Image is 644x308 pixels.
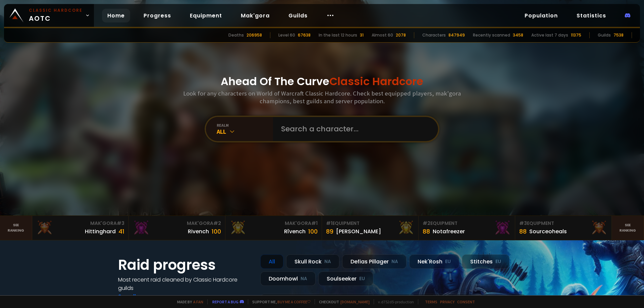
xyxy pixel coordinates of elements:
div: 3458 [513,32,523,38]
span: # 3 [117,220,124,227]
div: Stitches [462,254,509,269]
input: Search a character... [277,117,430,141]
span: # 1 [311,220,318,227]
a: See all progress [118,293,162,300]
h1: Ahead Of The Curve [221,73,423,89]
div: Deaths [228,32,244,38]
div: realm [217,123,273,128]
a: #2Equipment88Notafreezer [419,216,515,240]
a: Buy me a coffee [277,299,311,304]
a: Home [102,9,130,22]
div: 89 [326,227,333,236]
div: 7538 [613,32,624,38]
div: Defias Pillager [342,254,407,269]
a: Terms [425,299,437,304]
div: 206958 [247,32,262,38]
div: Rivench [188,227,209,236]
div: Almost 60 [372,32,393,38]
div: 88 [519,227,527,236]
div: Recently scanned [473,32,510,38]
div: 31 [360,32,364,38]
span: # 2 [213,220,221,227]
div: Skull Rock [286,254,339,269]
div: 100 [212,227,221,236]
span: # 2 [423,220,430,227]
h1: Raid progress [118,254,252,275]
div: All [260,254,283,269]
div: 11375 [571,32,581,38]
div: Rîvench [284,227,306,236]
div: Doomhowl [260,271,316,286]
a: Mak'Gora#1Rîvench100 [225,216,322,240]
h4: Most recent raid cleaned by Classic Hardcore guilds [118,275,252,292]
div: Sourceoheals [529,227,567,236]
a: Progress [138,9,176,22]
div: 41 [118,227,124,236]
div: Guilds [598,32,611,38]
div: Characters [422,32,446,38]
div: Equipment [326,220,414,227]
div: Hittinghard [85,227,116,236]
div: Equipment [519,220,607,227]
span: Classic Hardcore [329,74,423,89]
a: Population [519,9,563,22]
span: AOTC [29,7,83,23]
span: # 1 [326,220,332,227]
div: Equipment [423,220,511,227]
small: EU [445,258,451,265]
span: Made by [173,299,203,304]
a: Report a bug [212,299,238,304]
div: 847949 [448,32,465,38]
div: All [217,128,273,135]
span: Support me, [248,299,311,304]
div: 67638 [298,32,311,38]
a: Mak'Gora#3Hittinghard41 [32,216,129,240]
small: Classic Hardcore [29,7,83,13]
a: #1Equipment89[PERSON_NAME] [322,216,419,240]
div: Mak'Gora [36,220,124,227]
div: 100 [308,227,318,236]
div: In the last 12 hours [319,32,357,38]
div: Soulseeker [318,271,373,286]
div: Level 60 [278,32,295,38]
div: Mak'Gora [229,220,318,227]
a: Privacy [440,299,454,304]
div: Nek'Rosh [409,254,459,269]
div: Notafreezer [433,227,465,236]
a: #3Equipment88Sourceoheals [515,216,612,240]
a: Classic HardcoreAOTC [4,4,94,27]
a: Mak'gora [235,9,275,22]
a: Consent [457,299,475,304]
h3: Look for any characters on World of Warcraft Classic Hardcore. Check best equipped players, mak'g... [180,89,464,105]
small: NA [391,258,398,265]
small: NA [324,258,331,265]
div: 2078 [396,32,406,38]
a: a fan [193,299,203,304]
a: Seeranking [612,216,644,240]
div: 88 [423,227,430,236]
span: Checkout [315,299,370,304]
span: # 3 [519,220,527,227]
div: [PERSON_NAME] [336,227,381,236]
div: Mak'Gora [133,220,221,227]
a: Mak'Gora#2Rivench100 [129,216,225,240]
small: EU [495,258,501,265]
a: [DOMAIN_NAME] [340,299,370,304]
small: NA [301,275,307,282]
span: v. d752d5 - production [374,299,414,304]
small: EU [359,275,365,282]
a: Statistics [571,9,611,22]
a: Equipment [184,9,227,22]
a: Guilds [283,9,313,22]
div: Active last 7 days [531,32,568,38]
